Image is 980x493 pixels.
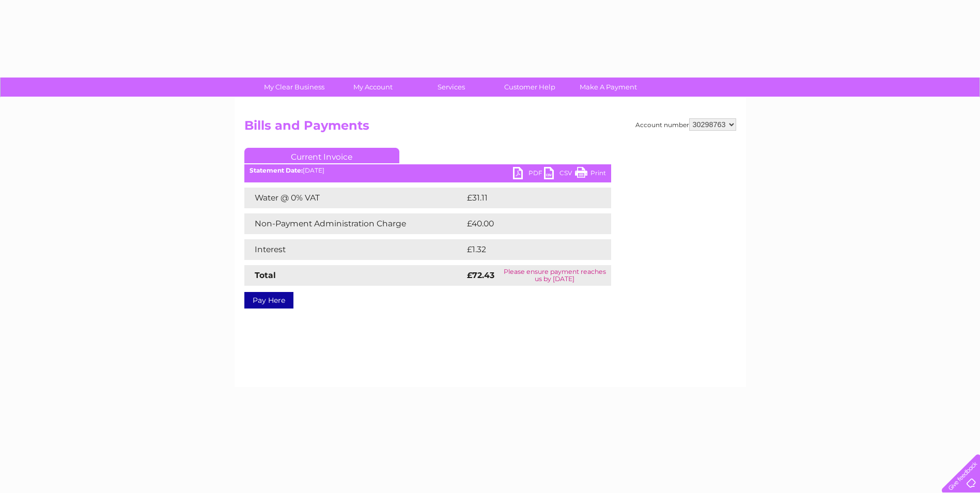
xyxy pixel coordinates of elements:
[252,78,337,97] a: My Clear Business
[575,167,606,182] a: Print
[487,78,572,97] a: Customer Help
[244,292,293,309] a: Pay Here
[513,167,544,182] a: PDF
[330,78,415,97] a: My Account
[244,118,736,138] h2: Bills and Payments
[244,148,399,163] a: Current Invoice
[544,167,575,182] a: CSV
[464,213,591,234] td: £40.00
[244,239,464,260] td: Interest
[464,188,587,208] td: £31.11
[566,78,651,97] a: Make A Payment
[250,166,303,174] b: Statement Date:
[409,78,494,97] a: Services
[467,270,494,280] strong: £72.43
[255,270,276,280] strong: Total
[244,188,464,208] td: Water @ 0% VAT
[244,213,464,234] td: Non-Payment Administration Charge
[499,265,611,286] td: Please ensure payment reaches us by [DATE]
[635,118,736,131] div: Account number
[464,239,585,260] td: £1.32
[244,167,611,174] div: [DATE]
